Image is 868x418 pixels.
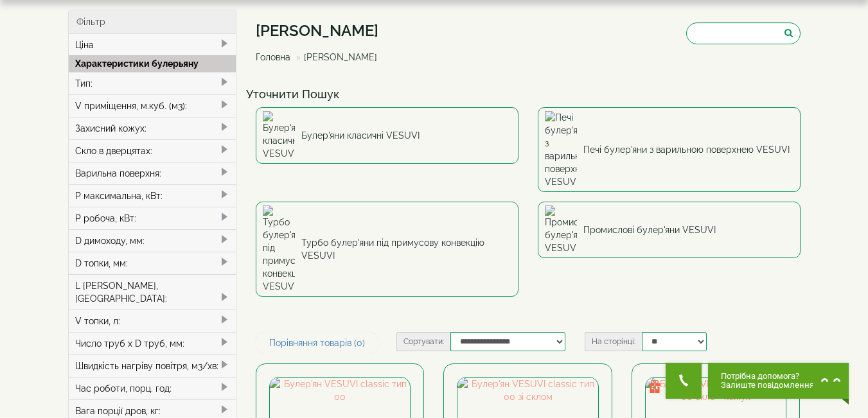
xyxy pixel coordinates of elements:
[648,380,661,393] img: gift
[69,309,236,332] div: V топки, л:
[293,51,377,64] li: [PERSON_NAME]
[69,184,236,207] div: P максимальна, кВт:
[545,111,577,188] img: Печі булер'яни з варильною поверхнею VESUVI
[69,94,236,117] div: V приміщення, м.куб. (м3):
[69,72,236,94] div: Тип:
[69,162,236,184] div: Варильна поверхня:
[538,202,801,258] a: Промислові булер'яни VESUVI Промислові булер'яни VESUVI
[263,111,295,160] img: Булер'яни класичні VESUVI
[246,88,810,101] h4: Уточнити Пошук
[396,332,450,351] label: Сортувати:
[69,252,236,274] div: D топки, мм:
[538,107,801,192] a: Печі булер'яни з варильною поверхнею VESUVI Печі булер'яни з варильною поверхнею VESUVI
[69,274,236,309] div: L [PERSON_NAME], [GEOGRAPHIC_DATA]:
[69,229,236,252] div: D димоходу, мм:
[69,10,236,34] div: Фільтр
[545,205,577,254] img: Промислові булер'яни VESUVI
[666,363,702,399] button: Get Call button
[69,377,236,399] div: Час роботи, порц. год:
[708,363,849,399] button: Chat button
[263,205,295,293] img: Турбо булер'яни під примусову конвекцію VESUVI
[721,372,814,381] span: Потрібна допомога?
[69,55,236,72] div: Характеристики булерьяну
[585,332,642,351] label: На сторінці:
[256,22,387,39] h1: [PERSON_NAME]
[69,332,236,354] div: Число труб x D труб, мм:
[256,332,378,354] a: Порівняння товарів (0)
[69,354,236,377] div: Швидкість нагріву повітря, м3/хв:
[256,107,518,164] a: Булер'яни класичні VESUVI Булер'яни класичні VESUVI
[69,207,236,229] div: P робоча, кВт:
[256,52,290,62] a: Головна
[69,34,236,56] div: Ціна
[69,139,236,162] div: Скло в дверцятах:
[256,202,518,297] a: Турбо булер'яни під примусову конвекцію VESUVI Турбо булер'яни під примусову конвекцію VESUVI
[721,381,814,390] span: Залиште повідомлення
[69,117,236,139] div: Захисний кожух:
